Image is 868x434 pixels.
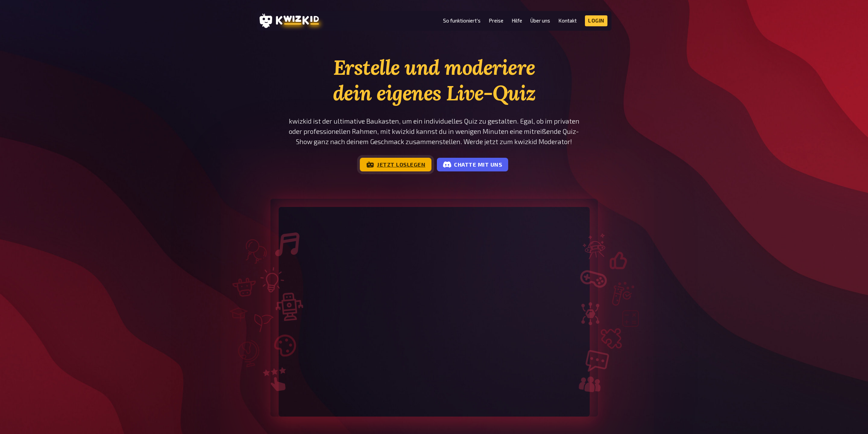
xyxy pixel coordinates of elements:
h1: Erstelle und moderiere dein eigenes Live-Quiz [270,55,598,106]
a: Preise [489,18,503,24]
a: Login [585,15,607,26]
img: kwizkid [270,199,598,423]
a: Über uns [530,18,550,24]
a: Chatte mit uns [437,158,508,171]
a: Hilfe [512,18,522,24]
a: So funktioniert's [443,18,481,24]
a: Kontakt [558,18,577,24]
p: kwizkid ist der ultimative Baukasten, um ein individuelles Quiz zu gestalten. Egal, ob im private... [270,116,598,147]
a: Jetzt loslegen [360,158,431,171]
